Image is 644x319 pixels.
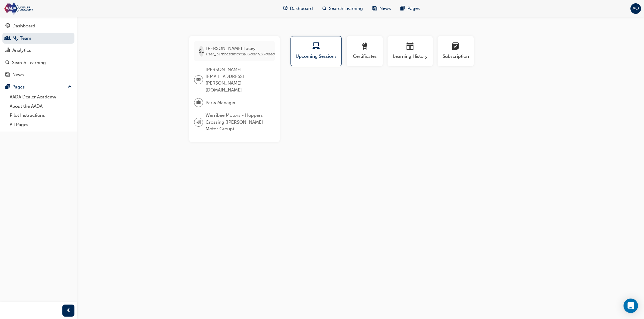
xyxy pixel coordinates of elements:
[318,2,368,15] a: search-iconSearch Learning
[196,99,201,107] span: briefcase-icon
[624,299,638,313] div: Open Intercom Messenger
[7,92,74,102] a: AADA Dealer Academy
[295,53,337,60] span: Upcoming Sessions
[206,112,270,132] span: Werribee Motors - Hoppers Crossing ([PERSON_NAME] Motor Group)
[196,76,201,84] span: email-icon
[7,111,74,120] a: Pilot Instructions
[2,19,74,82] button: DashboardMy TeamAnalyticsSearch LearningNews
[322,5,327,12] span: search-icon
[5,23,10,29] span: guage-icon
[2,57,74,68] a: Search Learning
[5,72,10,78] span: news-icon
[291,36,342,66] button: Upcoming Sessions
[396,2,425,15] a: pages-iconPages
[2,45,74,56] a: Analytics
[206,66,270,93] span: [PERSON_NAME][EMAIL_ADDRESS][PERSON_NAME][DOMAIN_NAME]
[407,5,420,12] span: Pages
[407,43,414,51] span: calendar-icon
[351,53,378,60] span: Certificates
[2,82,74,93] button: Pages
[392,53,428,60] span: Learning History
[2,20,74,32] a: Dashboard
[347,36,383,66] button: Certificates
[442,53,469,60] span: Subscription
[2,69,74,80] a: News
[5,85,10,90] span: pages-icon
[633,5,639,12] span: AO
[12,59,46,66] div: Search Learning
[368,2,396,15] a: news-iconNews
[361,43,368,51] span: award-icon
[206,46,275,51] span: [PERSON_NAME] Lacey
[379,5,391,12] span: News
[5,36,10,41] span: people-icon
[7,102,74,111] a: About the AADA
[68,83,72,91] span: up-icon
[199,48,204,55] span: SL
[12,47,31,54] div: Analytics
[12,84,25,91] div: Pages
[5,60,10,66] span: search-icon
[283,5,287,12] span: guage-icon
[290,5,313,12] span: Dashboard
[7,120,74,129] a: All Pages
[3,2,72,15] img: Trak
[278,2,318,15] a: guage-iconDashboard
[388,36,433,66] button: Learning History
[452,43,459,51] span: learningplan-icon
[66,307,71,314] span: prev-icon
[438,36,474,66] button: Subscription
[329,5,363,12] span: Search Learning
[206,51,275,57] span: user_31fzoczqmcxluy7xddhf2x7gdeq
[372,5,377,12] span: news-icon
[206,99,236,106] span: Parts Manager
[5,48,10,53] span: chart-icon
[196,118,201,126] span: organisation-icon
[12,23,35,29] div: Dashboard
[401,5,405,12] span: pages-icon
[630,3,641,14] button: AO
[12,71,24,78] div: News
[313,43,320,51] span: laptop-icon
[2,33,74,44] a: My Team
